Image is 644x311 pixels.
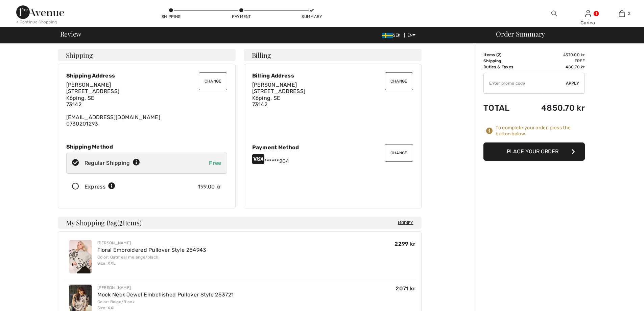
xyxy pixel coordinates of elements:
div: Express [85,183,115,191]
img: My Bag [619,9,625,18]
input: Promo code [484,73,566,93]
div: Shipping Address [66,72,227,79]
div: Shipping [161,14,181,20]
a: 2 [605,9,638,18]
div: < Continue Shopping [16,19,57,25]
img: My Info [585,9,591,18]
div: To complete your order, press the button below. [496,125,585,137]
a: Floral Embroidered Pullover Style 254943 [97,247,207,253]
td: Items ( ) [483,52,525,58]
td: 480.70 kr [525,64,585,70]
a: Mock Neck Jewel Embellished Pullover Style 253721 [97,291,234,298]
span: Shipping [66,52,93,59]
span: EN [407,33,416,38]
div: Regular Shipping [85,159,140,167]
img: Swedish Frona [382,33,393,38]
span: 2 [498,52,500,57]
div: Order Summary [488,30,640,37]
div: Billing Address [252,72,413,79]
span: ( Items) [117,218,141,227]
div: Shipping Method [66,143,227,150]
span: Free [209,160,221,166]
div: 199.00 kr [198,183,221,191]
span: Review [60,30,81,37]
h4: My Shopping Bag [58,217,422,229]
div: Color: Beige/Black Size: XXL [97,299,234,311]
button: Change [385,72,413,90]
a: Sign In [585,10,591,17]
span: 2071 kr [396,285,415,292]
span: SEK [382,33,403,38]
span: [STREET_ADDRESS] Köping, SE 73142 [252,88,306,107]
div: Summary [302,14,322,20]
div: [PERSON_NAME] [97,285,234,291]
img: 1ère Avenue [16,5,64,19]
td: Shipping [483,58,525,64]
div: Color: Oatmeal melange/black Size: XXL [97,254,207,266]
td: 4370.00 kr [525,52,585,58]
td: Duties & Taxes [483,64,525,70]
span: [STREET_ADDRESS] Köping, SE 73142 [66,88,120,107]
div: Payment Method [252,144,413,151]
img: Floral Embroidered Pullover Style 254943 [69,240,92,273]
button: Place Your Order [483,142,585,161]
span: Apply [566,80,579,86]
span: [PERSON_NAME] [66,82,111,88]
button: Change [199,72,227,90]
div: [EMAIL_ADDRESS][DOMAIN_NAME] 0730201293 [66,82,227,127]
span: 2 [628,10,630,17]
img: search the website [551,9,557,18]
td: 4850.70 kr [525,96,585,119]
td: Total [483,96,525,119]
span: 2 [119,218,123,226]
div: Payment [231,14,252,20]
td: Free [525,58,585,64]
div: [PERSON_NAME] [97,240,207,246]
span: 2299 kr [395,241,415,247]
span: Modify [398,219,413,226]
button: Change [385,144,413,162]
span: Billing [252,52,271,59]
span: [PERSON_NAME] [252,82,297,88]
div: Carina [571,19,604,26]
